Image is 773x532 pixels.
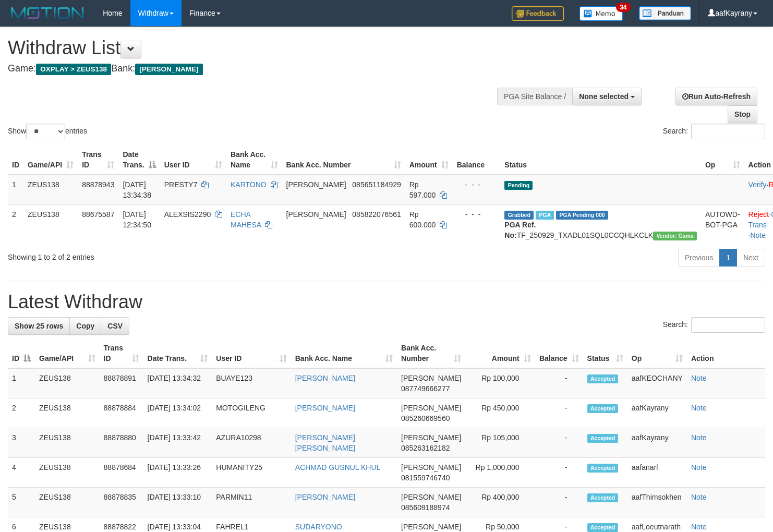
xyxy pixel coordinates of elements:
[691,523,707,531] a: Note
[691,463,707,471] a: Note
[123,180,151,199] span: [DATE] 13:34:38
[691,317,765,333] input: Search:
[579,92,629,101] span: None selected
[143,398,212,428] td: [DATE] 13:34:02
[691,374,707,382] a: Note
[8,38,505,58] h1: Withdraw List
[35,428,100,458] td: ZEUS138
[23,145,78,175] th: Game/API: activate to sort column ascending
[401,523,461,531] span: [PERSON_NAME]
[212,368,291,398] td: BUAYE123
[627,428,687,458] td: aafKayrany
[100,398,143,428] td: 88878884
[100,458,143,488] td: 88878684
[286,180,346,189] span: [PERSON_NAME]
[143,488,212,517] td: [DATE] 13:33:10
[401,374,461,382] span: [PERSON_NAME]
[143,338,212,368] th: Date Trans.: activate to sort column ascending
[663,317,765,333] label: Search:
[26,124,65,139] select: Showentries
[465,458,535,488] td: Rp 1,000,000
[504,181,533,190] span: Pending
[401,384,450,393] span: Copy 087749666277 to clipboard
[535,338,583,368] th: Balance: activate to sort column ascending
[8,458,35,488] td: 4
[160,145,226,175] th: User ID: activate to sort column ascending
[401,404,461,412] span: [PERSON_NAME]
[500,145,701,175] th: Status
[535,428,583,458] td: -
[82,210,114,219] span: 88675587
[627,338,687,368] th: Op: activate to sort column ascending
[212,488,291,517] td: PARMIN11
[8,368,35,398] td: 1
[627,398,687,428] td: aafKayrany
[556,211,608,220] span: PGA Pending
[212,398,291,428] td: MOTOGILENG
[295,404,355,412] a: [PERSON_NAME]
[100,488,143,517] td: 88878835
[23,175,78,205] td: ZEUS138
[535,488,583,517] td: -
[107,322,123,330] span: CSV
[500,204,701,245] td: TF_250929_TXADL01SQL0CCQHLKCLK
[587,523,619,532] span: Accepted
[701,145,744,175] th: Op: activate to sort column ascending
[69,317,101,335] a: Copy
[663,124,765,139] label: Search:
[291,338,397,368] th: Bank Acc. Name: activate to sort column ascending
[36,64,111,75] span: OXPLAY > ZEUS138
[8,64,505,74] h4: Game: Bank:
[118,145,160,175] th: Date Trans.: activate to sort column descending
[465,398,535,428] td: Rp 450,000
[123,210,151,229] span: [DATE] 12:34:50
[100,428,143,458] td: 88878880
[401,414,450,422] span: Copy 085260669560 to clipboard
[100,368,143,398] td: 88878891
[535,458,583,488] td: -
[535,368,583,398] td: -
[8,338,35,368] th: ID: activate to sort column descending
[497,88,572,105] div: PGA Site Balance /
[627,458,687,488] td: aafanarl
[583,338,627,368] th: Status: activate to sort column ascending
[76,322,94,330] span: Copy
[675,88,757,105] a: Run Auto-Refresh
[748,180,767,189] a: Verify
[397,338,465,368] th: Bank Acc. Number: activate to sort column ascending
[100,338,143,368] th: Trans ID: activate to sort column ascending
[231,180,267,189] a: KARTONO
[286,210,346,219] span: [PERSON_NAME]
[231,210,261,229] a: ECHA MAHESA
[282,145,405,175] th: Bank Acc. Number: activate to sort column ascending
[405,145,453,175] th: Amount: activate to sort column ascending
[35,398,100,428] td: ZEUS138
[8,292,765,312] h1: Latest Withdraw
[465,368,535,398] td: Rp 100,000
[535,398,583,428] td: -
[15,322,63,330] span: Show 25 rows
[587,434,619,443] span: Accepted
[579,6,623,21] img: Button%20Memo.svg
[8,398,35,428] td: 2
[226,145,282,175] th: Bank Acc. Name: activate to sort column ascending
[8,145,23,175] th: ID
[78,145,118,175] th: Trans ID: activate to sort column ascending
[719,249,737,267] a: 1
[653,232,697,240] span: Vendor URL: https://trx31.1velocity.biz
[639,6,691,20] img: panduan.png
[627,488,687,517] td: aafThimsokhen
[8,5,87,21] img: MOTION_logo.png
[701,204,744,245] td: AUTOWD-BOT-PGA
[678,249,720,267] a: Previous
[401,463,461,471] span: [PERSON_NAME]
[143,428,212,458] td: [DATE] 13:33:42
[82,180,114,189] span: 88878943
[457,179,497,190] div: - - -
[409,180,436,199] span: Rp 597.000
[295,463,381,471] a: ACHMAD GUSNUL KHUL
[587,374,619,383] span: Accepted
[8,248,315,262] div: Showing 1 to 2 of 2 entries
[453,145,501,175] th: Balance
[536,211,554,220] span: Marked by aafpengsreynich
